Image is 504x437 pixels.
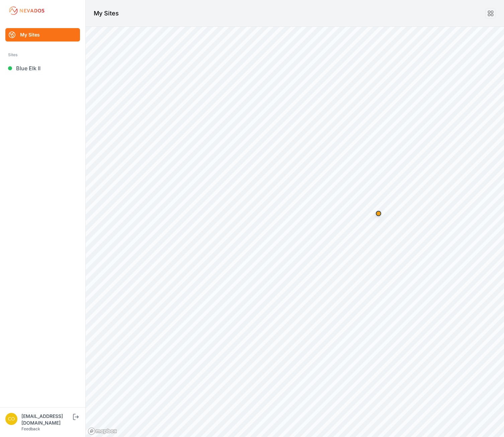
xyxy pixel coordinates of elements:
canvas: Map [86,27,504,437]
img: Nevados [8,5,46,16]
img: controlroomoperator@invenergy.com [5,413,17,425]
div: Sites [8,51,77,59]
div: Map marker [372,207,385,220]
a: Mapbox logo [88,427,117,435]
a: My Sites [5,28,80,41]
a: Feedback [21,426,40,431]
h1: My Sites [94,9,119,18]
div: [EMAIL_ADDRESS][DOMAIN_NAME] [21,413,72,426]
a: Blue Elk II [5,62,80,75]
